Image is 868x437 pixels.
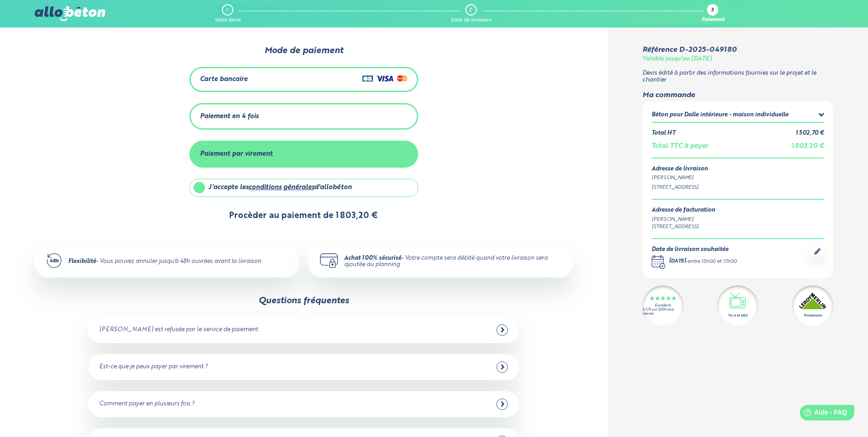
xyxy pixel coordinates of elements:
[220,204,387,228] button: Procèder au paiement de 1 803,20 €
[68,258,96,264] strong: Flexibilité
[642,56,712,63] div: Valable jusqu'au [DATE]
[669,258,737,266] div: -
[215,4,241,23] a: 1 Votre devis
[655,304,671,308] div: Excellent
[642,91,833,99] div: Ma commande
[711,8,714,14] div: 3
[68,258,261,265] div: - Vous pouvez annuler jusqu'à 48h ouvrées avant la livraison
[652,142,708,150] div: Total TTC à payer
[142,46,465,56] div: Mode de paiement
[652,174,824,182] div: [PERSON_NAME]
[652,112,788,119] div: Béton pour Dalle intérieure - maison individuelle
[451,17,491,23] div: Date de livraison
[669,258,686,266] div: [DATE]
[200,113,259,120] div: Paiement en 4 fois
[796,130,824,137] div: 1 502,70 €
[99,401,194,408] div: Comment payer en plusieurs fois ?
[652,166,824,173] div: Adresse de livraison
[35,6,105,21] img: allobéton
[652,130,675,137] div: Total HT
[804,313,822,318] div: Partenaire
[652,184,824,191] div: [STREET_ADDRESS]
[701,17,724,23] div: Paiement
[642,46,737,54] div: Référence D-2025-049180
[99,327,259,333] div: [PERSON_NAME] est refusée par le service de paiement.
[99,364,208,371] div: Est-ce que je peux payer par virement ?
[451,4,491,23] a: 2 Date de livraison
[792,143,824,149] span: 1 803,20 €
[259,296,349,306] div: Questions fréquentes
[200,76,248,83] div: Carte bancaire
[688,258,737,266] div: entre 15h00 et 17h00
[787,401,858,427] iframe: Help widget launcher
[215,17,241,23] div: Votre devis
[642,70,833,83] p: Devis édité à partir des informations fournies sur le projet et le chantier
[642,308,684,316] div: 4.7/5 sur 2300 avis clients
[248,184,314,191] a: conditions générales
[362,73,408,84] img: Cartes de crédit
[344,255,562,268] div: - Votre compte sera débité quand votre livraison sera ajoutée au planning
[701,4,724,23] a: 3 Paiement
[652,246,737,253] div: Date de livraison souhaitée
[652,207,715,214] div: Adresse de facturation
[209,184,352,191] div: J'accepte les d'allobéton
[728,313,747,318] div: Vu à la télé
[469,7,472,13] div: 2
[652,110,824,122] summary: Béton pour Dalle intérieure - maison individuelle
[200,150,273,158] div: Paiement par virement
[344,255,401,261] strong: Achat 100% sécurisé
[652,216,715,224] div: [PERSON_NAME]
[226,7,228,13] div: 1
[652,223,715,231] div: [STREET_ADDRESS]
